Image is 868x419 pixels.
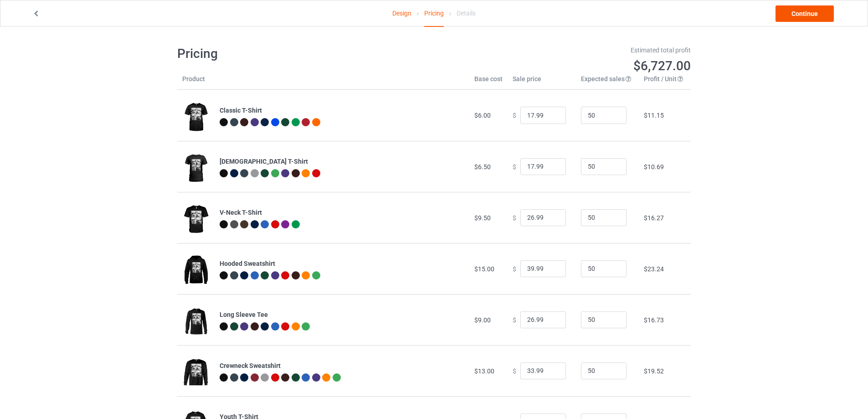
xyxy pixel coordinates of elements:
span: $15.00 [474,265,494,273]
span: $9.00 [474,316,491,324]
div: Details [457,0,476,26]
b: V-Neck T-Shirt [220,209,262,216]
span: $ [513,163,516,170]
span: $ [513,265,516,272]
b: Crewneck Sweatshirt [220,362,281,369]
span: $6.50 [474,163,491,171]
span: $16.73 [644,316,664,324]
b: [DEMOGRAPHIC_DATA] T-Shirt [220,158,308,165]
th: Sale price [508,74,576,90]
div: Estimated total profit [441,46,691,55]
a: Design [392,0,411,26]
span: $ [513,112,516,119]
span: $6.00 [474,112,491,119]
b: Classic T-Shirt [220,107,262,114]
span: $11.15 [644,112,664,119]
span: $ [513,214,516,221]
span: $10.69 [644,163,664,171]
span: $16.27 [644,214,664,222]
span: $ [513,316,516,323]
th: Product [177,74,215,90]
th: Profit / Unit [639,74,691,90]
span: $23.24 [644,265,664,273]
span: $19.52 [644,367,664,375]
span: $9.50 [474,214,491,222]
div: Pricing [424,0,444,27]
b: Long Sleeve Tee [220,311,268,318]
span: $ [513,367,516,374]
span: $6,727.00 [633,58,691,73]
h1: Pricing [177,46,428,62]
a: Continue [776,5,834,22]
span: $13.00 [474,367,494,375]
th: Expected sales [576,74,639,90]
b: Hooded Sweatshirt [220,260,275,267]
th: Base cost [469,74,508,90]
